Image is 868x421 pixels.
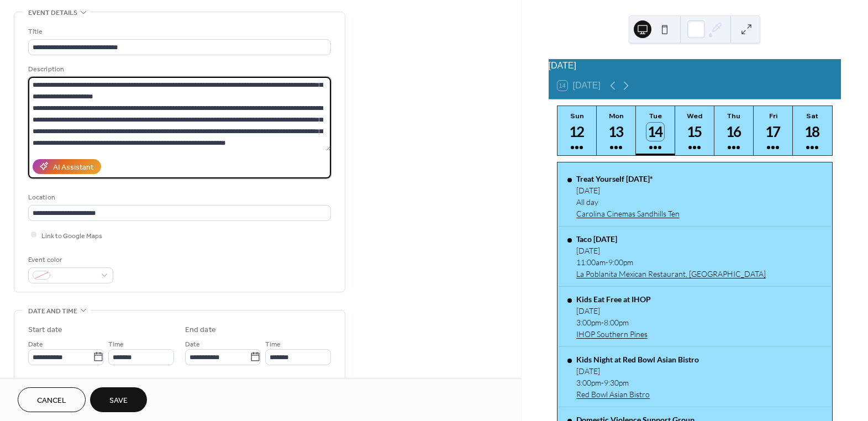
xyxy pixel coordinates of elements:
[576,174,680,183] div: Treat Yourself [DATE]*
[185,338,200,350] span: Date
[576,186,680,195] div: [DATE]
[557,106,597,155] button: Sun12
[803,123,822,141] div: 18
[604,378,629,387] span: 9:30pm
[606,257,608,267] span: -
[549,59,841,72] div: [DATE]
[28,64,329,75] div: Description
[576,294,651,304] div: Kids Eat Free at IHOP
[109,395,128,407] span: Save
[636,106,675,155] button: Tue14
[718,112,750,120] div: Thu
[608,257,633,267] span: 9:00pm
[576,234,766,244] div: Taco [DATE]
[796,112,829,120] div: Sat
[607,123,625,141] div: 13
[576,318,601,327] span: 3:00pm
[53,161,93,173] div: AI Assistant
[576,257,606,267] span: 11:00am
[576,269,766,278] a: La Poblanita Mexican Restaurant, [GEOGRAPHIC_DATA]
[28,306,77,317] span: Date and time
[601,378,604,387] span: -
[576,306,651,315] div: [DATE]
[576,329,651,339] a: IHOP Southern Pines
[600,112,633,120] div: Mon
[601,318,604,327] span: -
[108,338,124,350] span: Time
[576,355,699,364] div: Kids Night at Red Bowl Asian Bistro
[675,106,714,155] button: Wed15
[646,123,665,141] div: 14
[597,106,636,155] button: Mon13
[28,26,329,38] div: Title
[37,395,66,407] span: Cancel
[561,112,593,120] div: Sun
[28,338,43,350] span: Date
[576,209,680,218] a: Carolina Cinemas Sandhills Ten
[41,230,102,241] span: Link to Google Maps
[265,338,281,350] span: Time
[714,106,754,155] button: Thu16
[639,112,672,120] div: Tue
[576,197,680,207] div: All day
[33,159,101,174] button: AI Assistant
[576,246,766,255] div: [DATE]
[568,123,586,141] div: 12
[185,324,216,336] div: End date
[28,324,62,336] div: Start date
[18,387,86,412] button: Cancel
[678,112,711,120] div: Wed
[90,387,147,412] button: Save
[604,318,629,327] span: 8:00pm
[725,123,743,141] div: 16
[686,123,704,141] div: 15
[576,378,601,387] span: 3:00pm
[28,254,111,266] div: Event color
[28,7,77,19] span: Event details
[757,112,790,120] div: Fri
[764,123,782,141] div: 17
[576,366,699,376] div: [DATE]
[793,106,832,155] button: Sat18
[576,390,699,399] a: Red Bowl Asian Bistro
[754,106,793,155] button: Fri17
[28,192,329,203] div: Location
